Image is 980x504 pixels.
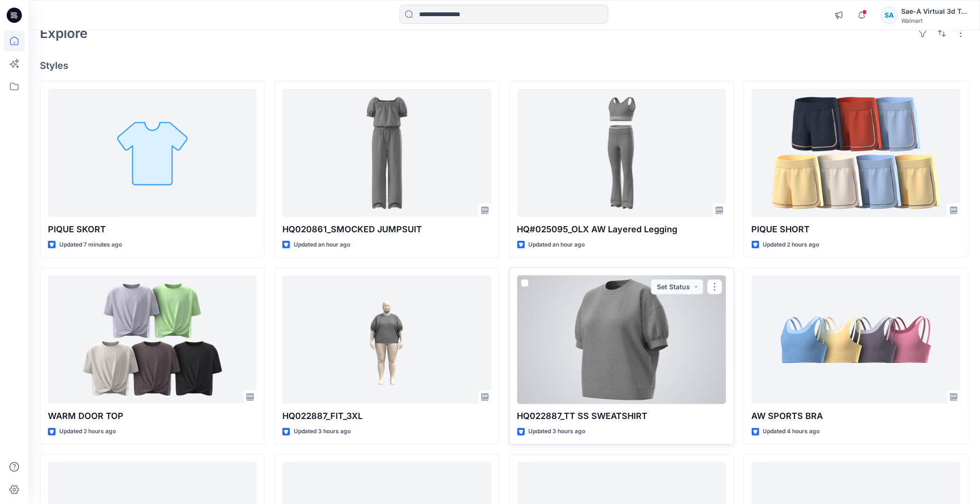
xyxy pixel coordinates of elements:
[517,223,726,236] p: HQ#025095_OLX AW Layered Legging
[752,276,961,404] a: AW SPORTS BRA
[48,276,257,404] a: WARM DOOR TOP
[881,7,898,24] div: SA
[282,276,491,404] a: HQ022887_FIT_3XL
[752,409,961,423] p: AW SPORTS BRA
[294,240,350,250] p: Updated an hour ago
[517,409,726,423] p: HQ022887_TT SS SWEATSHIRT
[59,240,122,250] p: Updated 7 minutes ago
[294,427,351,437] p: Updated 3 hours ago
[763,240,820,250] p: Updated 2 hours ago
[40,26,88,41] h2: Explore
[763,427,820,437] p: Updated 4 hours ago
[517,89,726,218] a: HQ#025095_OLX AW Layered Legging
[529,240,585,250] p: Updated an hour ago
[282,409,491,423] p: HQ022887_FIT_3XL
[59,427,116,437] p: Updated 2 hours ago
[752,223,961,236] p: PIQUE SHORT
[48,409,257,423] p: WARM DOOR TOP
[40,60,969,71] h4: Styles
[282,89,491,218] a: HQ020861_SMOCKED JUMPSUIT
[902,6,968,17] div: Sae-A Virtual 3d Team
[282,223,491,236] p: HQ020861_SMOCKED JUMPSUIT
[529,427,586,437] p: Updated 3 hours ago
[902,17,968,24] div: Walmart
[48,223,257,236] p: PIQUE SKORT
[752,89,961,218] a: PIQUE SHORT
[48,89,257,218] a: PIQUE SKORT
[517,276,726,404] a: HQ022887_TT SS SWEATSHIRT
